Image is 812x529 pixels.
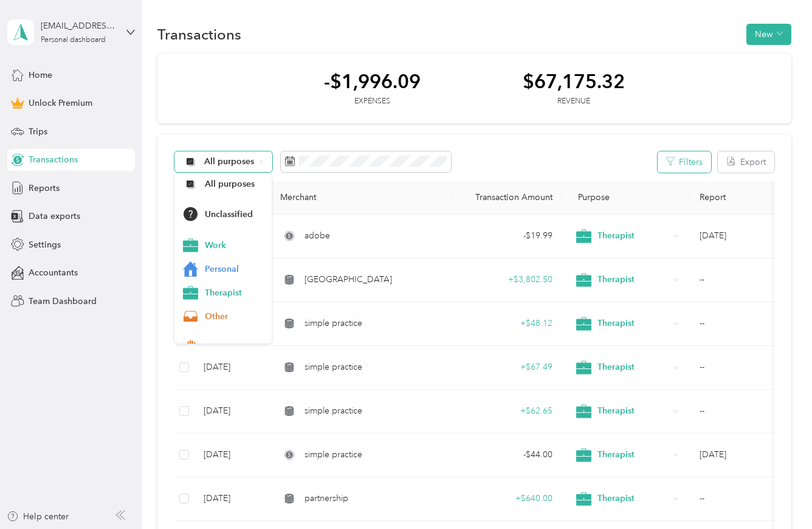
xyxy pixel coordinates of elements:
span: [GEOGRAPHIC_DATA] [304,273,392,286]
span: Unclassified [205,208,264,221]
span: All purposes [205,178,264,190]
span: Team Dashboard [29,295,97,308]
div: + $67.49 [463,361,552,374]
td: -- [690,477,811,521]
div: -$1,996.09 [324,71,421,92]
span: adobe [304,229,330,243]
span: Work [205,239,264,252]
td: -- [690,346,811,390]
span: Unlock Premium [29,97,92,109]
div: $67,175.32 [523,71,625,92]
span: simple practice [304,448,362,462]
div: + $48.12 [463,317,552,330]
div: - $44.00 [463,448,552,462]
button: Filters [658,151,711,173]
span: Transactions [29,153,78,166]
div: - $19.99 [463,229,552,243]
span: partnership [304,492,348,505]
span: Data exports [29,210,80,223]
div: Revenue [523,96,625,107]
span: Therapist [597,361,669,374]
span: Purpose [572,192,610,202]
span: Therapist [597,229,669,243]
span: Therapist [597,404,669,418]
span: Personal [205,263,264,275]
td: -- [690,302,811,346]
span: Therapist [205,286,264,299]
div: + $640.00 [463,492,552,505]
button: New [746,24,791,45]
td: Nov 2024 [690,434,811,477]
span: Therapist [597,273,669,286]
td: -- [690,258,811,302]
th: Report [690,181,811,215]
td: Dec 2024 [690,215,811,258]
h1: Transactions [157,28,241,41]
td: [DATE] [194,477,270,521]
span: Charity [205,342,264,354]
span: Accountants [29,266,78,279]
button: Help center [7,510,69,523]
button: Export [718,151,774,173]
span: simple practice [304,404,362,418]
span: Settings [29,238,61,251]
td: -- [690,390,811,434]
td: [DATE] [194,434,270,477]
span: simple practice [304,361,362,374]
span: Therapist [597,448,669,462]
div: Personal dashboard [41,36,106,44]
th: Merchant [270,181,453,215]
div: + $3,802.50 [463,273,552,286]
iframe: Everlance-gr Chat Button Frame [744,461,812,529]
span: Home [29,69,52,81]
span: simple practice [304,317,362,330]
span: Reports [29,182,60,195]
span: Therapist [597,492,669,505]
span: All purposes [204,157,255,166]
span: Trips [29,125,47,138]
span: Therapist [597,317,669,330]
div: + $62.65 [463,404,552,418]
td: [DATE] [194,390,270,434]
div: [EMAIL_ADDRESS][DOMAIN_NAME] [41,19,117,32]
div: Expenses [324,96,421,107]
td: [DATE] [194,346,270,390]
span: Other [205,310,264,323]
th: Transaction Amount [453,181,562,215]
